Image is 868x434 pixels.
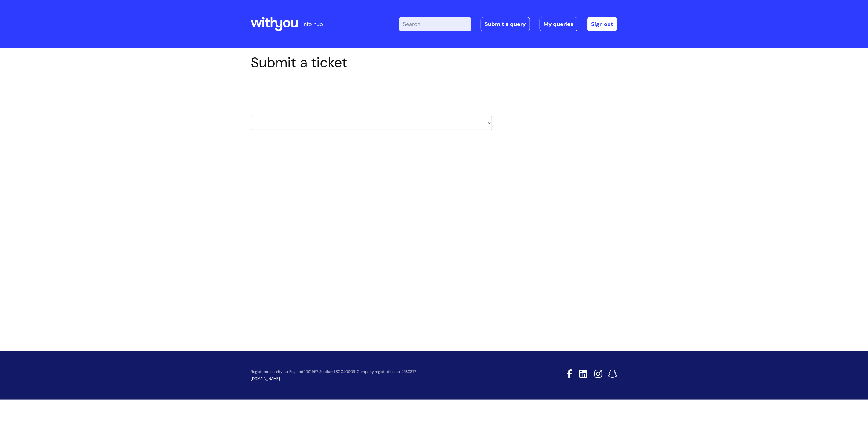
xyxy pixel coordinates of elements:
[399,17,617,31] div: | -
[251,54,492,71] h1: Submit a ticket
[540,17,577,31] a: My queries
[587,17,617,31] a: Sign out
[251,376,280,381] a: [DOMAIN_NAME]
[302,19,323,29] p: info hub
[399,17,471,31] input: Search
[481,17,530,31] a: Submit a query
[251,85,492,96] h2: Select issue type
[251,370,523,374] p: Registered charity no. England 1001957, Scotland SCO40009. Company registration no. 2580377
